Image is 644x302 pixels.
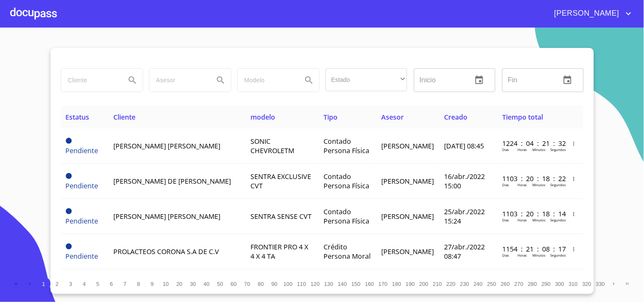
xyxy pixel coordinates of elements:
[200,277,214,291] button: 40
[186,277,200,291] button: 30
[250,172,311,190] span: SENTRA EXCLUSIVE CVT
[96,281,99,287] span: 5
[61,69,119,92] input: search
[381,141,434,151] span: [PERSON_NAME]
[379,281,388,287] span: 170
[377,277,390,291] button: 170
[244,281,250,287] span: 70
[323,207,369,226] span: Contado Persona Física
[295,277,309,291] button: 110
[582,281,591,287] span: 320
[238,69,295,92] input: search
[365,281,374,287] span: 160
[254,277,268,291] button: 80
[458,277,472,291] button: 230
[532,218,546,222] p: Minutos
[381,247,434,256] span: [PERSON_NAME]
[113,112,135,122] span: Cliente
[118,277,132,291] button: 7
[444,242,485,261] span: 27/abr./2022 08:47
[352,281,360,287] span: 150
[56,281,59,287] span: 2
[349,277,363,291] button: 150
[517,218,527,222] p: Horas
[231,281,236,287] span: 60
[250,137,294,155] span: SONIC CHEVROLETM
[203,281,209,287] span: 40
[502,147,509,152] p: Dias
[567,277,580,291] button: 310
[515,281,523,287] span: 270
[532,253,546,257] p: Minutos
[404,277,417,291] button: 190
[105,277,118,291] button: 6
[596,281,605,287] span: 330
[66,138,72,144] span: Pendiente
[122,70,143,90] button: Search
[83,281,86,287] span: 4
[548,7,634,20] button: account of current user
[502,253,509,257] p: Dias
[113,212,220,221] span: [PERSON_NAME] [PERSON_NAME]
[550,182,566,187] p: Segundos
[323,242,371,261] span: Crédito Persona Moral
[553,277,567,291] button: 300
[250,112,275,122] span: modelo
[268,277,281,291] button: 90
[217,281,223,287] span: 50
[392,281,401,287] span: 180
[474,281,483,287] span: 240
[419,281,428,287] span: 200
[69,281,72,287] span: 3
[502,112,543,122] span: Tiempo total
[550,218,566,222] p: Segundos
[64,277,78,291] button: 3
[91,277,105,291] button: 5
[542,281,551,287] span: 290
[151,281,154,287] span: 9
[146,277,159,291] button: 9
[528,281,537,287] span: 280
[297,281,306,287] span: 110
[309,277,322,291] button: 120
[381,176,434,186] span: [PERSON_NAME]
[66,252,98,261] span: Pendiente
[258,281,264,287] span: 80
[250,242,308,261] span: FRONTIER PRO 4 X 4 X 4 TA
[501,281,510,287] span: 260
[284,281,292,287] span: 100
[227,277,241,291] button: 60
[444,277,458,291] button: 220
[502,139,560,148] p: 1224 : 04 : 21 : 32
[37,277,51,291] button: 1
[444,112,467,122] span: Creado
[517,147,527,152] p: Horas
[110,281,113,287] span: 6
[190,281,196,287] span: 30
[78,277,91,291] button: 4
[159,277,173,291] button: 10
[66,243,72,249] span: Pendiente
[487,281,496,287] span: 250
[447,281,456,287] span: 220
[163,281,169,287] span: 10
[149,69,207,92] input: search
[540,277,553,291] button: 290
[381,212,434,221] span: [PERSON_NAME]
[113,247,219,256] span: PROLACTEOS CORONA S.A DE C.V
[271,281,277,287] span: 90
[299,70,319,90] button: Search
[66,146,98,155] span: Pendiente
[512,277,526,291] button: 270
[137,281,140,287] span: 8
[548,7,624,20] span: [PERSON_NAME]
[433,281,442,287] span: 210
[323,112,337,122] span: Tipo
[281,277,295,291] button: 100
[517,253,527,257] p: Horas
[323,172,369,190] span: Contado Persona Física
[502,174,560,183] p: 1103 : 20 : 18 : 22
[42,281,45,287] span: 1
[499,277,512,291] button: 260
[594,277,607,291] button: 330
